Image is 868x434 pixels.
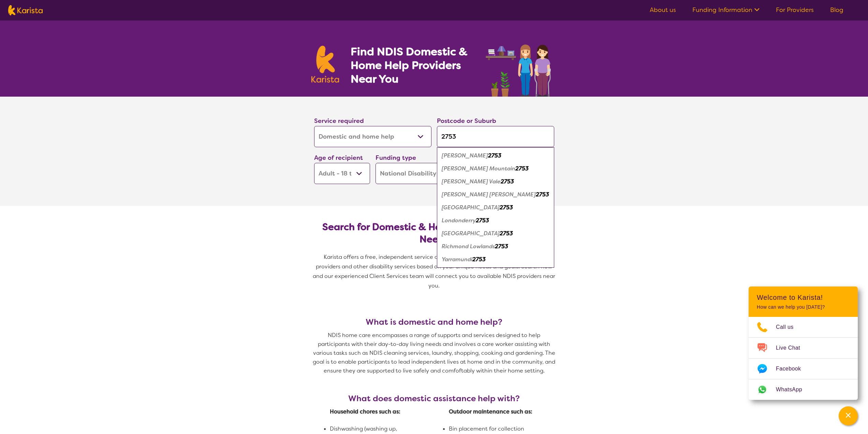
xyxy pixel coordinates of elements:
[500,204,513,211] em: 2753
[440,201,551,214] div: Hobartville 2753
[440,253,551,266] div: Yarramundi 2753
[757,293,850,302] h2: Welcome to Karista!
[330,408,400,415] strong: Household chores such as:
[442,178,501,185] em: [PERSON_NAME] Vale
[437,117,496,125] label: Postcode or Suburb
[476,217,489,224] em: 2753
[442,204,500,211] em: [GEOGRAPHIC_DATA]
[484,37,557,97] img: domestic-help
[495,243,508,250] em: 2753
[440,214,551,227] div: Londonderry 2753
[650,6,676,14] a: About us
[442,165,515,172] em: [PERSON_NAME] Mountain
[440,162,551,175] div: Bowen Mountain 2753
[311,331,557,375] p: NDIS home care encompasses a range of supports and services designed to help participants with th...
[440,149,551,162] div: Agnes Banks 2753
[376,154,416,162] label: Funding type
[749,317,858,400] ul: Choose channel
[313,253,557,289] span: Karista offers a free, independent service connecting you with Domestic Assistance providers and ...
[442,152,488,159] em: [PERSON_NAME]
[351,45,477,86] h1: Find NDIS Domestic & Home Help Providers Near You
[311,317,557,327] h3: What is domestic and home help?
[749,379,858,400] a: Web link opens in a new tab.
[314,117,364,125] label: Service required
[311,394,557,403] h3: What does domestic assistance help with?
[776,343,808,353] span: Live Chat
[500,230,513,237] em: 2753
[776,384,810,395] span: WhatsApp
[536,191,549,198] em: 2753
[320,221,549,246] h2: Search for Domestic & Home Help by Location & Needs
[314,154,363,162] label: Age of recipient
[442,243,495,250] em: Richmond Lowlands
[442,191,536,198] em: [PERSON_NAME] [PERSON_NAME]
[776,6,814,14] a: For Providers
[8,5,43,15] img: Karista logo
[776,364,809,374] span: Facebook
[776,322,802,332] span: Call us
[839,406,858,425] button: Channel Menu
[449,425,524,432] span: Bin placement for collection
[449,408,532,415] strong: Outdoor maintenance such as:
[488,152,501,159] em: 2753
[440,227,551,240] div: Richmond 2753
[440,175,551,188] div: Grose Vale 2753
[437,126,554,147] input: Type
[440,188,551,201] div: Grose Wold 2753
[749,286,858,400] div: Channel Menu
[515,165,529,172] em: 2753
[442,256,472,263] em: Yarramundi
[442,230,500,237] em: [GEOGRAPHIC_DATA]
[311,46,339,83] img: Karista logo
[830,6,843,14] a: Blog
[501,178,514,185] em: 2753
[442,217,476,224] em: Londonderry
[472,256,486,263] em: 2753
[440,240,551,253] div: Richmond Lowlands 2753
[757,304,850,310] p: How can we help you [DATE]?
[692,6,760,14] a: Funding Information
